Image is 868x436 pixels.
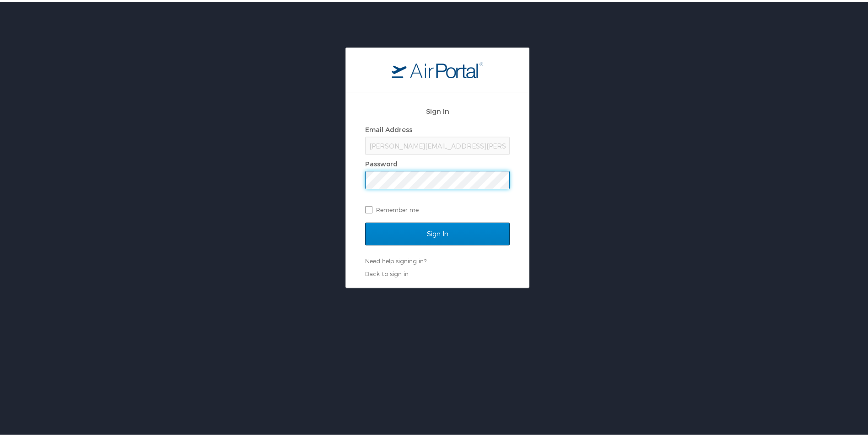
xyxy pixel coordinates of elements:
a: Back to sign in [365,268,409,276]
label: Remember me [365,201,510,215]
h2: Sign In [365,104,510,115]
img: logo [392,60,483,76]
label: Email Address [365,124,412,132]
input: Sign In [365,221,510,244]
label: Password [365,158,398,166]
a: Need help signing in? [365,255,426,263]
